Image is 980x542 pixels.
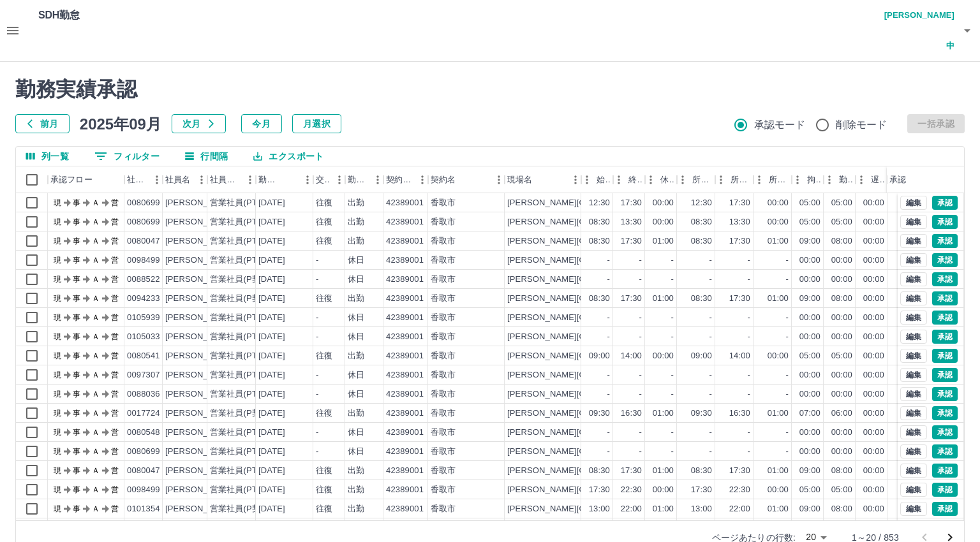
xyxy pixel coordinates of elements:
div: 14:00 [729,350,750,362]
button: メニュー [241,170,260,189]
div: 0080541 [127,350,160,362]
div: [PERSON_NAME] [165,312,235,324]
div: 05:00 [799,350,820,362]
div: [DATE] [258,216,285,228]
div: 12:30 [589,197,610,209]
button: 編集 [900,444,927,458]
div: 遅刻等 [856,166,887,193]
button: メニュー [147,170,167,189]
div: 00:00 [863,293,884,305]
div: 00:00 [863,274,884,286]
div: 営業社員(PT契約) [210,312,277,324]
div: 00:00 [831,254,852,267]
div: 営業社員(PT契約) [210,216,277,228]
text: Ａ [92,256,100,265]
div: 0105033 [127,331,160,343]
text: 現 [54,294,61,303]
div: 所定終業 [731,166,751,193]
div: 休憩 [645,166,677,193]
div: 17:30 [729,235,750,247]
div: 出勤 [348,197,364,209]
div: 01:00 [768,293,789,305]
button: メニュー [192,170,211,189]
div: 休憩 [660,166,674,193]
div: 香取市 [431,293,456,305]
div: 香取市 [431,197,456,209]
button: 月選択 [292,114,341,133]
button: 編集 [900,330,927,344]
div: - [607,274,610,286]
div: 出勤 [348,350,364,362]
button: メニュー [566,170,585,189]
div: - [709,274,712,286]
div: 香取市 [431,235,456,247]
div: 01:00 [653,293,674,305]
div: 0080699 [127,197,160,209]
div: 00:00 [799,331,820,343]
button: 承認 [932,464,958,478]
div: 08:30 [589,235,610,247]
text: 営 [111,217,119,226]
div: 08:30 [691,293,712,305]
text: 事 [73,217,80,226]
div: 遅刻等 [871,166,885,193]
div: 香取市 [431,350,456,362]
div: 00:00 [768,216,789,228]
div: 05:00 [799,216,820,228]
div: 00:00 [863,235,884,247]
div: [PERSON_NAME] [165,274,235,286]
div: [DATE] [258,369,285,381]
div: 営業社員(PT契約) [210,331,277,343]
div: 01:00 [653,235,674,247]
div: 社員番号 [124,166,163,193]
div: 05:00 [831,197,852,209]
button: 編集 [900,406,927,420]
div: 08:30 [589,216,610,228]
div: 42389001 [386,331,424,343]
div: 05:00 [831,216,852,228]
text: 事 [73,294,80,303]
div: 00:00 [768,197,789,209]
div: 社員名 [165,166,190,193]
text: 営 [111,313,119,322]
div: - [748,274,750,286]
div: 17:30 [729,293,750,305]
text: 営 [111,294,119,303]
div: 08:30 [589,293,610,305]
button: メニュー [298,170,317,189]
button: メニュー [413,170,432,189]
div: 0094233 [127,293,160,305]
div: - [607,312,610,324]
button: 列選択 [16,147,79,166]
button: 承認 [932,349,958,363]
span: 削除モード [836,117,887,133]
div: 08:00 [831,235,852,247]
div: [PERSON_NAME] [165,216,235,228]
div: [PERSON_NAME][GEOGRAPHIC_DATA]周辺地区複合公共施設 [507,254,748,267]
button: 編集 [900,291,927,305]
div: 営業社員(PT契約) [210,350,277,362]
div: 09:00 [799,235,820,247]
button: 前月 [15,114,70,133]
div: 00:00 [653,197,674,209]
text: 事 [73,198,80,207]
text: Ａ [92,313,100,322]
div: 承認 [889,166,906,193]
div: 契約名 [428,166,505,193]
div: 42389001 [386,235,424,247]
button: 次月 [172,114,226,133]
div: 営業社員(P契約) [210,274,272,286]
div: - [671,254,674,267]
text: 現 [54,256,61,265]
div: 始業 [581,166,613,193]
div: 交通費 [316,166,330,193]
div: 現場名 [505,166,581,193]
div: 営業社員(PT契約) [210,254,277,267]
button: 編集 [900,196,927,210]
div: 00:00 [831,331,852,343]
button: 承認 [932,368,958,382]
div: [PERSON_NAME] [165,254,235,267]
div: - [671,274,674,286]
div: 00:00 [799,254,820,267]
button: 承認 [932,215,958,229]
